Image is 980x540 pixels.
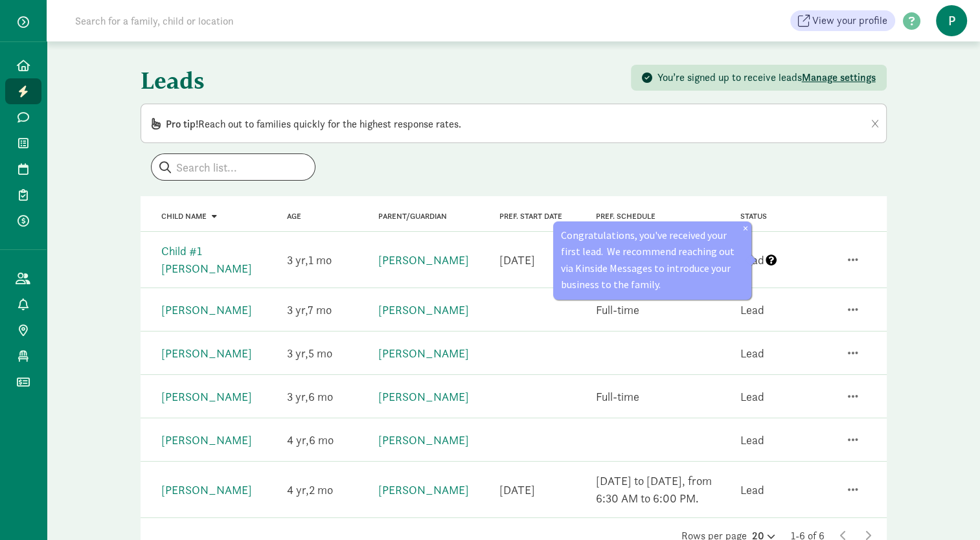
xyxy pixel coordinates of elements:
[308,253,332,267] span: 1
[161,212,217,221] a: Child name
[740,344,764,362] div: Lead
[596,472,725,507] div: [DATE] to [DATE], from 6:30 AM to 6:00 PM.
[740,481,764,499] div: Lead
[378,346,469,361] a: [PERSON_NAME]
[740,388,764,405] div: Lead
[308,302,332,317] span: 7
[287,433,309,447] span: 4
[740,251,778,269] div: Lead
[161,302,252,317] a: [PERSON_NAME]
[812,13,887,28] span: View your profile
[287,253,308,267] span: 3
[161,389,252,404] a: [PERSON_NAME]
[378,482,469,497] a: [PERSON_NAME]
[596,212,655,221] span: Pref. Schedule
[596,301,639,319] div: Full-time
[309,433,334,447] span: 6
[287,482,309,497] span: 4
[378,389,469,404] a: [PERSON_NAME]
[915,478,980,540] iframe: Chat Widget
[378,212,447,221] a: Parent/Guardian
[936,5,967,36] span: P
[499,212,562,221] span: Pref. Start Date
[287,302,308,317] span: 3
[308,389,333,404] span: 6
[67,8,431,34] input: Search for a family, child or location
[596,388,639,405] div: Full-time
[141,57,511,104] h1: Leads
[378,433,469,447] a: [PERSON_NAME]
[499,481,534,499] div: [DATE]
[790,10,895,31] a: View your profile
[378,253,469,267] a: [PERSON_NAME]
[740,301,764,319] div: Lead
[161,212,207,221] span: Child name
[287,212,301,221] a: Age
[161,243,252,276] a: Child #1 [PERSON_NAME]
[499,251,534,269] div: [DATE]
[287,389,308,404] span: 3
[161,482,252,497] a: [PERSON_NAME]
[802,71,876,84] span: Manage settings
[287,346,308,361] span: 3
[309,482,333,497] span: 2
[161,346,252,361] a: [PERSON_NAME]
[161,433,252,447] a: [PERSON_NAME]
[740,431,764,449] div: Lead
[166,117,461,131] span: Reach out to families quickly for the highest response rates.
[308,346,332,361] span: 5
[740,212,767,221] span: Status
[166,117,198,131] span: Pro tip!
[657,70,876,85] div: You’re signed up to receive leads
[378,302,469,317] a: [PERSON_NAME]
[152,154,315,180] input: Search list...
